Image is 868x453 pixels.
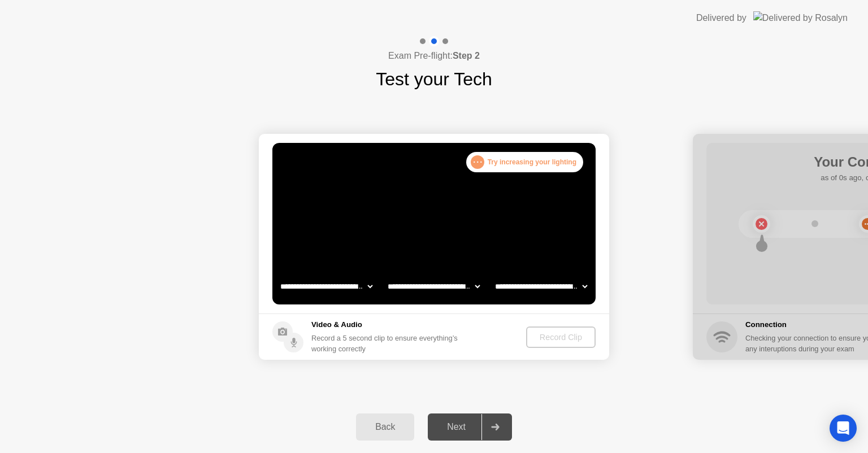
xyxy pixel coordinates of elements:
button: Next [428,413,512,441]
div: Open Intercom Messenger [830,415,857,442]
img: Delivered by Rosalyn [753,11,848,24]
div: Back [359,422,411,432]
div: Record a 5 second clip to ensure everything’s working correctly [311,333,462,354]
select: Available cameras [278,275,375,298]
div: Delivered by [696,11,747,25]
div: Next [431,422,481,432]
div: Record Clip [531,333,591,342]
div: . . . [471,155,484,169]
button: Record Clip [526,326,596,348]
h4: Exam Pre-flight: [388,49,480,63]
select: Available microphones [493,275,589,298]
h1: Test your Tech [376,66,492,93]
h5: Video & Audio [311,319,462,330]
select: Available speakers [385,275,482,298]
div: Try increasing your lighting [466,152,583,172]
button: Back [356,413,414,441]
b: Step 2 [453,51,480,60]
